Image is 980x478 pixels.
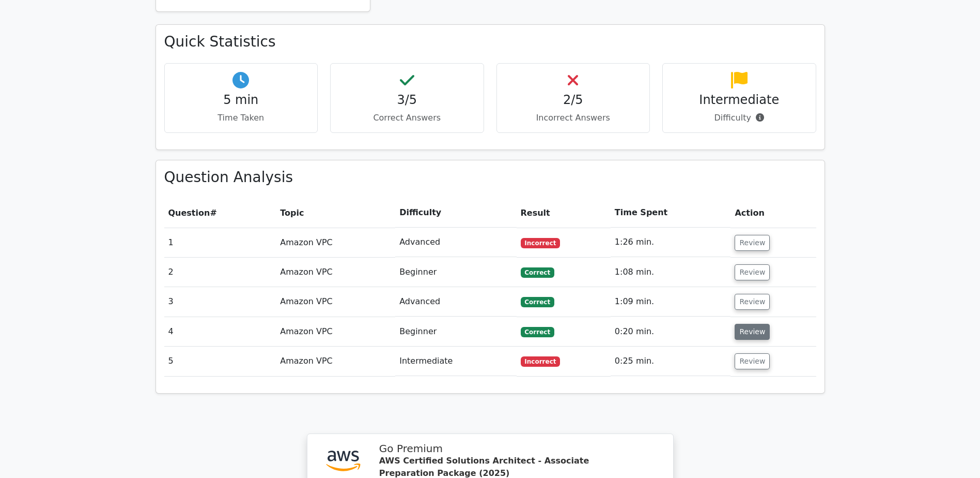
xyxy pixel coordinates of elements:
[395,347,516,376] td: Intermediate
[339,112,475,124] p: Correct Answers
[671,93,807,108] h4: Intermediate
[276,347,395,376] td: Amazon VPC
[735,235,770,251] button: Review
[164,258,276,287] td: 2
[339,93,475,108] h4: 3/5
[521,267,554,278] span: Correct
[276,198,395,228] th: Topic
[505,112,642,124] p: Incorrect Answers
[671,112,807,124] p: Difficulty
[517,198,611,228] th: Result
[276,228,395,257] td: Amazon VPC
[164,347,276,376] td: 5
[735,324,770,340] button: Review
[395,228,516,257] td: Advanced
[164,169,816,186] h3: Question Analysis
[395,258,516,287] td: Beginner
[173,93,309,108] h4: 5 min
[164,317,276,347] td: 4
[276,317,395,347] td: Amazon VPC
[395,317,516,347] td: Beginner
[735,264,770,280] button: Review
[173,112,309,124] p: Time Taken
[168,208,210,218] span: Question
[395,287,516,317] td: Advanced
[164,198,276,228] th: #
[611,258,731,287] td: 1:08 min.
[735,294,770,310] button: Review
[521,356,561,367] span: Incorrect
[730,198,816,228] th: Action
[735,353,770,369] button: Review
[611,228,731,257] td: 1:26 min.
[521,238,561,248] span: Incorrect
[611,287,731,317] td: 1:09 min.
[276,287,395,317] td: Amazon VPC
[164,228,276,257] td: 1
[521,327,554,337] span: Correct
[276,258,395,287] td: Amazon VPC
[164,33,816,51] h3: Quick Statistics
[164,287,276,317] td: 3
[611,317,731,347] td: 0:20 min.
[611,347,731,376] td: 0:25 min.
[505,93,642,108] h4: 2/5
[521,297,554,307] span: Correct
[395,198,516,228] th: Difficulty
[611,198,731,228] th: Time Spent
